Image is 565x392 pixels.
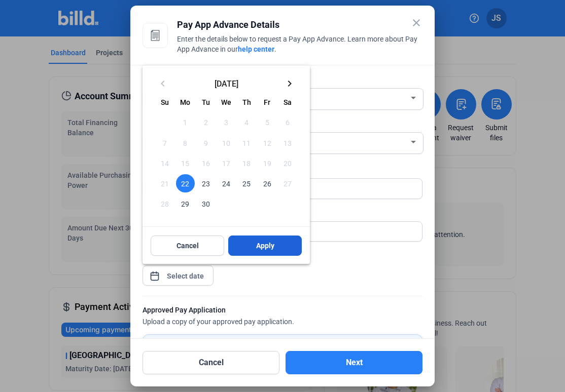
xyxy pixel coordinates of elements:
[258,133,276,151] span: 12
[217,133,235,151] span: 10
[156,194,174,213] span: 28
[176,241,199,251] span: Cancel
[196,173,216,193] button: September 23, 2025
[155,173,175,193] button: September 21, 2025
[257,153,277,173] button: September 19, 2025
[175,173,195,193] button: September 22, 2025
[197,154,215,172] span: 16
[196,193,216,214] button: September 30, 2025
[257,112,277,132] button: September 5, 2025
[155,132,175,152] button: September 7, 2025
[173,79,279,87] span: [DATE]
[257,173,277,193] button: September 26, 2025
[161,98,169,106] span: Su
[257,132,277,152] button: September 12, 2025
[237,133,256,151] span: 11
[176,154,194,172] span: 15
[237,174,256,192] span: 25
[156,133,174,151] span: 7
[278,133,297,151] span: 13
[156,154,174,172] span: 14
[216,132,236,152] button: September 10, 2025
[258,113,276,131] span: 5
[258,174,276,192] span: 26
[277,173,298,193] button: September 27, 2025
[278,154,297,172] span: 20
[197,113,215,131] span: 2
[278,113,297,131] span: 6
[217,154,235,172] span: 17
[176,113,194,131] span: 1
[197,174,215,192] span: 23
[156,174,174,192] span: 21
[228,236,302,256] button: Apply
[236,153,257,173] button: September 18, 2025
[236,173,257,193] button: September 25, 2025
[216,153,236,173] button: September 17, 2025
[202,98,210,106] span: Tu
[155,193,175,214] button: September 28, 2025
[217,113,235,131] span: 3
[277,112,298,132] button: September 6, 2025
[180,98,190,106] span: Mo
[175,193,195,214] button: September 29, 2025
[175,132,195,152] button: September 8, 2025
[176,194,194,213] span: 29
[256,241,274,251] span: Apply
[196,153,216,173] button: September 16, 2025
[258,154,276,172] span: 19
[197,194,215,213] span: 30
[277,153,298,173] button: September 20, 2025
[217,174,235,192] span: 24
[196,112,216,132] button: September 2, 2025
[175,153,195,173] button: September 15, 2025
[236,132,257,152] button: September 11, 2025
[151,236,224,256] button: Cancel
[196,132,216,152] button: September 9, 2025
[176,133,194,151] span: 8
[216,112,236,132] button: September 3, 2025
[278,174,297,192] span: 27
[157,77,169,90] mat-icon: keyboard_arrow_left
[277,132,298,152] button: September 13, 2025
[175,112,195,132] button: September 1, 2025
[221,98,231,106] span: We
[197,133,215,151] span: 9
[242,98,251,106] span: Th
[216,173,236,193] button: September 24, 2025
[284,77,296,90] mat-icon: keyboard_arrow_right
[155,153,175,173] button: September 14, 2025
[264,98,270,106] span: Fr
[284,98,292,106] span: Sa
[237,154,256,172] span: 18
[236,112,257,132] button: September 4, 2025
[176,174,194,192] span: 22
[237,113,256,131] span: 4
